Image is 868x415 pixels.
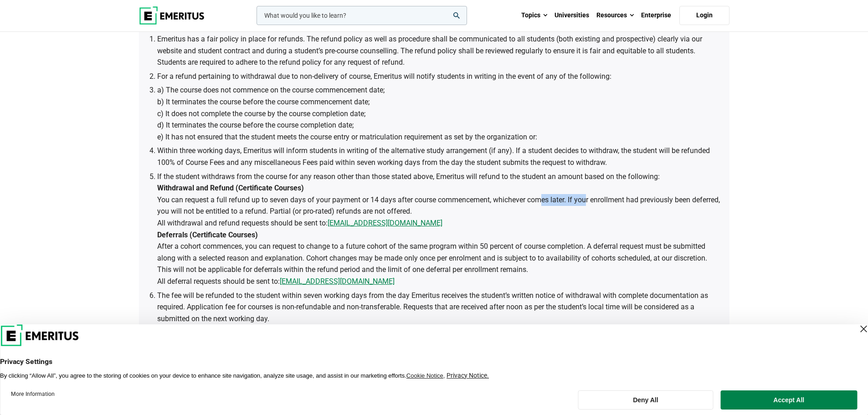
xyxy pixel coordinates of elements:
[157,121,354,129] span: d) It terminates the course before the course completion date;
[157,133,537,141] span: e) It has not ensured that the student meets the course entry or matriculation requirement as set...
[328,217,442,229] a: [EMAIL_ADDRESS][DOMAIN_NAME]
[157,171,720,287] li: If the student withdraws from the course for any reason other than those stated above, Emeritus w...
[257,6,467,25] input: woocommerce-product-search-field-0
[280,276,395,287] a: [EMAIL_ADDRESS][DOMAIN_NAME]
[157,145,720,168] li: Within three working days, Emeritus will inform students in writing of the alternative study arra...
[157,184,304,192] strong: Withdrawal and Refund (Certificate Courses)
[157,97,370,106] span: b) It terminates the course before the course commencement date;
[157,109,365,118] span: c) It does not complete the course by the course completion date;
[157,33,720,68] li: Emeritus has a fair policy in place for refunds. The refund policy as well as procedure shall be ...
[157,290,720,325] li: The fee will be refunded to the student within seven working days from the day Emeritus receives ...
[679,6,729,25] a: Login
[157,231,258,239] strong: Deferrals (Certificate Courses)
[157,71,720,82] li: For a refund pertaining to withdrawal due to non-delivery of course, Emeritus will notify student...
[157,86,385,94] span: a) The course does not commence on the course commencement date;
